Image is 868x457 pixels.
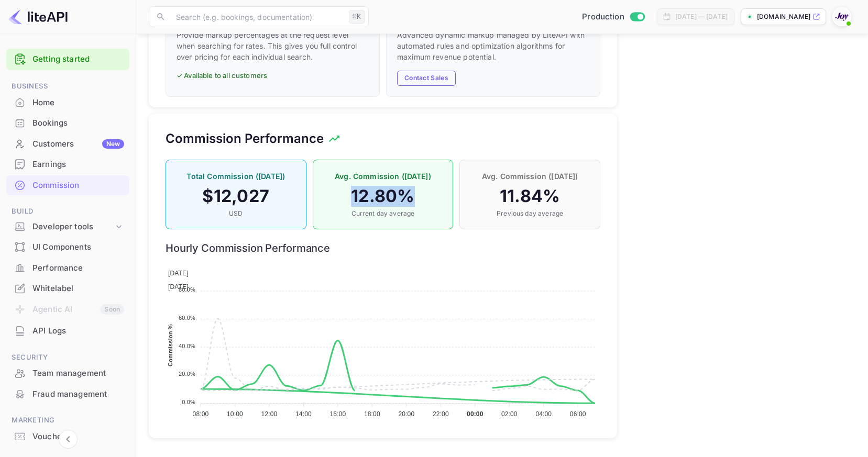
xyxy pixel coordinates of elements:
[470,209,589,218] p: Previous day average
[166,130,324,147] h5: Commission Performance
[8,8,68,25] img: LiteAPI logo
[32,431,124,443] div: Vouchers
[59,430,78,449] button: Collapse navigation
[349,10,365,24] div: ⌘K
[177,29,369,62] p: Provide markup percentages at the request level when searching for rates. This gives you full con...
[168,324,174,366] text: Commission %
[6,258,129,277] a: Performance
[168,270,189,277] span: [DATE]
[6,321,129,341] div: API Logs
[6,415,129,426] span: Marketing
[6,237,129,257] a: UI Components
[6,113,129,133] div: Bookings
[182,398,195,405] tspan: 0.0%
[168,283,189,291] span: [DATE]
[757,12,810,21] p: [DOMAIN_NAME]
[329,410,346,418] tspan: 16:00
[6,134,129,154] div: CustomersNew
[193,410,209,418] tspan: 08:00
[398,410,414,418] tspan: 20:00
[324,209,443,218] p: Current day average
[833,8,850,25] img: With Joy
[675,12,728,21] div: [DATE] — [DATE]
[32,367,124,380] div: Team management
[32,97,124,109] div: Home
[32,388,124,400] div: Fraud management
[32,117,124,129] div: Bookings
[6,352,129,363] span: Security
[324,171,443,182] p: Avg. Commission ([DATE])
[6,321,129,340] a: API Logs
[6,363,129,383] a: Team management
[32,159,124,171] div: Earnings
[501,410,518,418] tspan: 02:00
[261,410,278,418] tspan: 12:00
[397,71,456,86] button: Contact Sales
[295,410,312,418] tspan: 14:00
[6,427,129,447] div: Vouchers
[170,6,345,27] input: Search (e.g. bookings, documentation)
[6,113,129,132] a: Bookings
[535,410,552,418] tspan: 04:00
[179,342,195,349] tspan: 40.0%
[578,11,649,23] div: Switch to Sandbox mode
[6,237,129,258] div: UI Components
[6,175,129,195] a: Commission
[6,175,129,196] div: Commission
[6,154,129,175] div: Earnings
[397,29,589,62] p: Advanced dynamic markup managed by LiteAPI with automated rules and optimization algorithms for m...
[32,283,124,295] div: Whitelabel
[6,93,129,112] a: Home
[6,154,129,174] a: Earnings
[179,371,195,377] tspan: 20.0%
[6,384,129,405] div: Fraud management
[470,186,589,207] h4: 11.84 %
[32,53,124,65] a: Getting started
[6,81,129,92] span: Business
[179,286,195,293] tspan: 80.0%
[6,218,129,236] div: Developer tools
[32,325,124,337] div: API Logs
[32,221,114,233] div: Developer tools
[570,410,586,418] tspan: 06:00
[582,11,624,23] span: Production
[177,209,295,218] p: USD
[6,278,129,298] a: Whitelabel
[6,427,129,446] a: Vouchers
[32,241,124,253] div: UI Components
[179,315,195,321] tspan: 60.0%
[32,138,124,150] div: Customers
[6,258,129,278] div: Performance
[470,171,589,182] p: Avg. Commission ([DATE])
[166,242,600,254] h6: Hourly Commission Performance
[32,262,124,274] div: Performance
[433,410,449,418] tspan: 22:00
[6,49,129,70] div: Getting started
[6,93,129,113] div: Home
[6,278,129,299] div: Whitelabel
[6,206,129,217] span: Build
[6,134,129,153] a: CustomersNew
[177,186,295,207] h4: $ 12,027
[177,71,369,81] p: ✓ Available to all customers
[177,171,295,182] p: Total Commission ([DATE])
[6,384,129,404] a: Fraud management
[102,139,124,149] div: New
[227,410,243,418] tspan: 10:00
[6,363,129,384] div: Team management
[32,180,124,192] div: Commission
[364,410,380,418] tspan: 18:00
[324,186,443,207] h4: 12.80 %
[467,410,484,418] tspan: 00:00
